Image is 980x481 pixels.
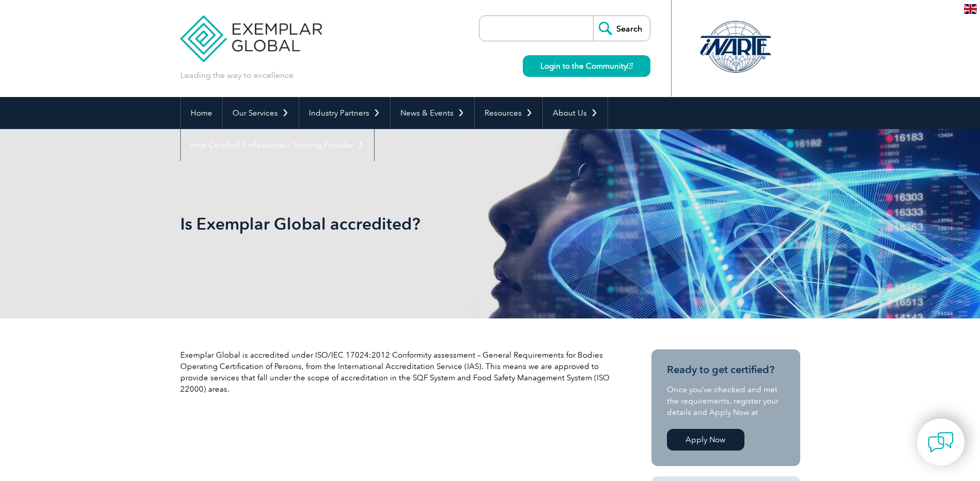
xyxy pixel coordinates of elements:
a: Industry Partners [299,97,390,129]
a: Apply Now [667,429,744,451]
a: News & Events [391,97,474,129]
p: Leading the way to excellence [180,70,293,81]
a: Home [181,97,222,129]
a: Resources [475,97,542,129]
p: Once you’ve checked and met the requirements, register your details and Apply Now at [667,384,785,418]
a: About Us [543,97,608,129]
img: en [964,4,977,14]
a: Login to the Community [523,55,650,77]
a: Our Services [223,97,299,129]
p: Exemplar Global is accredited under ISO/IEC 17024:2012 Conformity assessment – General Requiremen... [180,349,614,395]
h1: Is Exemplar Global accredited? [180,214,577,234]
img: open_square.png [627,63,633,69]
img: contact-chat.png [928,429,954,455]
a: Find Certified Professional / Training Provider [181,129,374,161]
h3: Ready to get certified? [667,363,785,376]
input: Search [593,16,650,41]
